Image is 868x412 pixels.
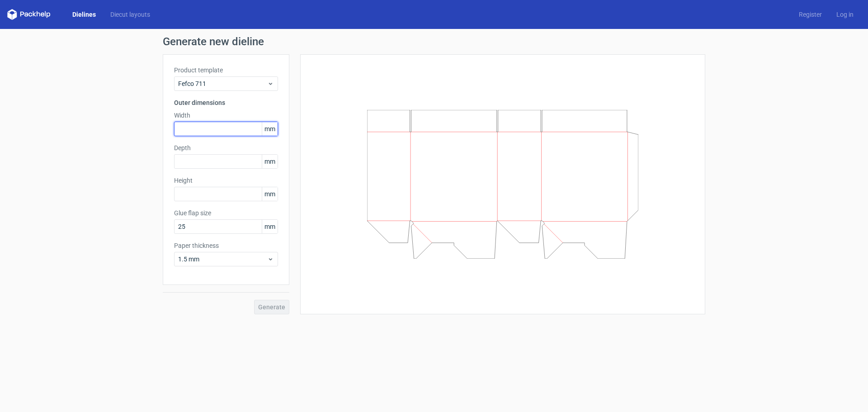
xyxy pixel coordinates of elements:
[174,66,278,75] label: Product template
[163,36,705,47] h1: Generate new dieline
[174,241,278,250] label: Paper thickness
[262,155,278,168] span: mm
[178,255,267,264] span: 1.5 mm
[262,122,278,136] span: mm
[174,176,278,185] label: Height
[65,10,103,19] a: Dielines
[174,111,278,120] label: Width
[174,98,278,107] h3: Outer dimensions
[262,187,278,201] span: mm
[103,10,157,19] a: Diecut layouts
[262,220,278,233] span: mm
[178,79,267,88] span: Fefco 711
[829,10,861,19] a: Log in
[174,143,278,152] label: Depth
[174,208,278,218] label: Glue flap size
[792,10,829,19] a: Register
